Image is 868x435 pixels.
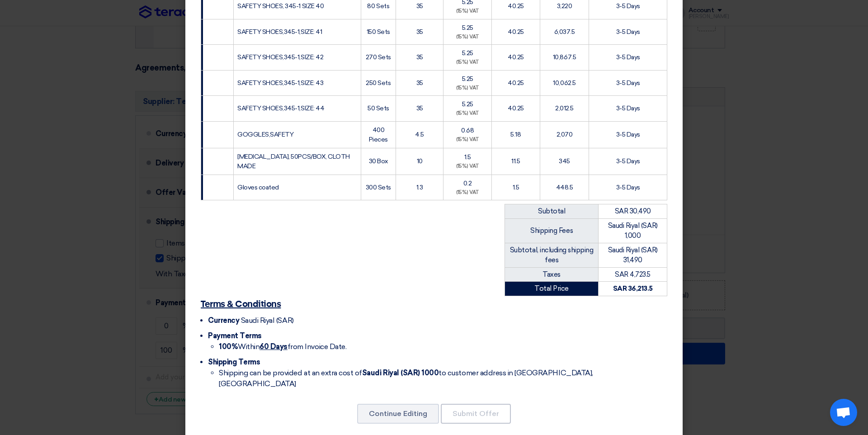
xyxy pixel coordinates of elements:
[447,85,488,92] div: (15%) VAT
[208,358,260,366] span: Shipping Terms
[416,184,423,191] span: 1.3
[237,79,323,87] span: SAFETY SHOES,345-1,SIZE: 43
[553,79,576,87] span: 10,062.5
[447,163,488,170] div: (15%) VAT
[508,28,524,36] span: 40.25
[208,331,262,340] span: Payment Terms
[416,53,423,61] span: 35
[462,75,473,83] span: 5.25
[616,157,640,165] span: 3-5 Days
[237,2,324,10] span: SAFETY SHOES, 345-1 SIZE 40
[369,157,388,165] span: 30 Box
[367,2,389,10] span: 80 Sets
[417,157,423,165] span: 10
[553,53,576,61] span: 10,867.5
[616,28,640,36] span: 3-5 Days
[599,204,667,219] td: SAR 30,490
[505,267,599,282] td: Taxes
[513,184,519,191] span: 1.5
[441,404,511,424] button: Submit Offer
[357,404,439,424] button: Continue Editing
[559,157,570,165] span: 345
[511,157,520,165] span: 11.5
[505,243,599,267] td: Subtotal, including shipping fees
[508,79,524,87] span: 40.25
[201,300,281,309] u: Terms & Conditions
[508,53,524,61] span: 40.25
[237,53,323,61] span: SAFETY SHOES,345-1,SIZE: 42
[366,184,391,191] span: 300 Sets
[362,369,439,377] strong: Saudi Riyal (SAR) 1000
[556,184,573,191] span: 448.5
[510,131,521,138] span: 5.18
[416,79,423,87] span: 35
[416,2,423,10] span: 35
[237,184,279,191] span: Gloves coated
[462,100,473,108] span: 5.25
[237,104,324,112] span: SAFETY SHOES,345-1,SIZE: 44
[461,127,474,134] span: 0.68
[368,104,389,112] span: 50 Sets
[219,342,238,351] strong: 100%
[415,131,424,138] span: 4.5
[447,59,488,66] div: (15%) VAT
[615,270,651,279] span: SAR 4,723.5
[208,316,239,325] span: Currency
[237,153,350,170] span: [MEDICAL_DATA], 50PCS/BOX, CLOTH MADE
[462,49,473,57] span: 5.25
[416,104,423,112] span: 35
[366,53,391,61] span: 270 Sets
[616,184,640,191] span: 3-5 Days
[219,368,667,389] li: Shipping can be provided at an extra cost of to customer address in [GEOGRAPHIC_DATA], [GEOGRAPHI...
[463,180,472,187] span: 0.2
[447,110,488,118] div: (15%) VAT
[616,53,640,61] span: 3-5 Days
[616,2,640,10] span: 3-5 Days
[416,28,423,36] span: 35
[367,28,390,36] span: 150 Sets
[505,218,599,243] td: Shipping Fees
[616,131,640,138] span: 3-5 Days
[237,131,293,138] span: GOGGLES,SAFETY
[555,104,574,112] span: 2,012.5
[447,189,488,197] div: (15%) VAT
[608,246,658,265] span: Saudi Riyal (SAR) 31,490
[462,24,473,32] span: 5.25
[237,28,322,36] span: SAFETY SHOES,345-1,SIZE: 41
[616,79,640,87] span: 3-5 Days
[557,2,572,10] span: 3,220
[508,104,524,112] span: 40.25
[830,399,857,426] div: Open chat
[554,28,575,36] span: 6,037.5
[557,131,573,138] span: 2,070
[505,282,599,296] td: Total Price
[369,126,388,143] span: 400 Pieces
[613,284,653,293] strong: SAR 36,213.5
[505,204,599,219] td: Subtotal
[366,79,391,87] span: 250 Sets
[219,342,346,351] span: Within from Invoice Date.
[508,2,524,10] span: 40.25
[447,33,488,41] div: (15%) VAT
[447,8,488,15] div: (15%) VAT
[259,342,288,351] u: 60 Days
[447,136,488,144] div: (15%) VAT
[616,104,640,112] span: 3-5 Days
[241,316,294,325] span: Saudi Riyal (SAR)
[464,153,471,161] span: 1.5
[608,222,658,240] span: Saudi Riyal (SAR) 1,000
